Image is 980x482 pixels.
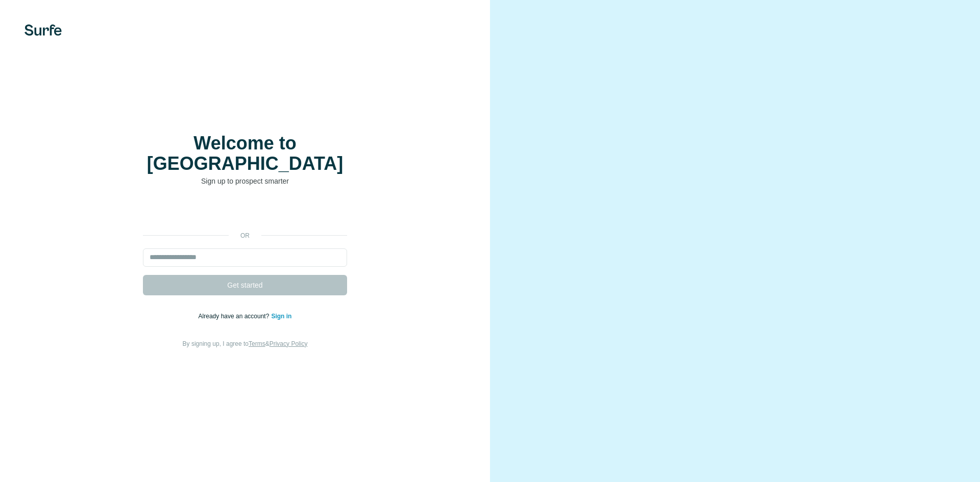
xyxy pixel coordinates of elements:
[138,201,352,224] iframe: Sign in with Google Button
[269,340,308,347] a: Privacy Policy
[199,313,272,320] span: Already have an account?
[229,231,261,240] p: or
[249,340,265,347] a: Terms
[183,340,308,347] span: By signing up, I agree to &
[271,313,291,320] a: Sign in
[143,133,347,174] h1: Welcome to [GEOGRAPHIC_DATA]
[24,24,62,36] img: Surfe's logo
[143,176,347,186] p: Sign up to prospect smarter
